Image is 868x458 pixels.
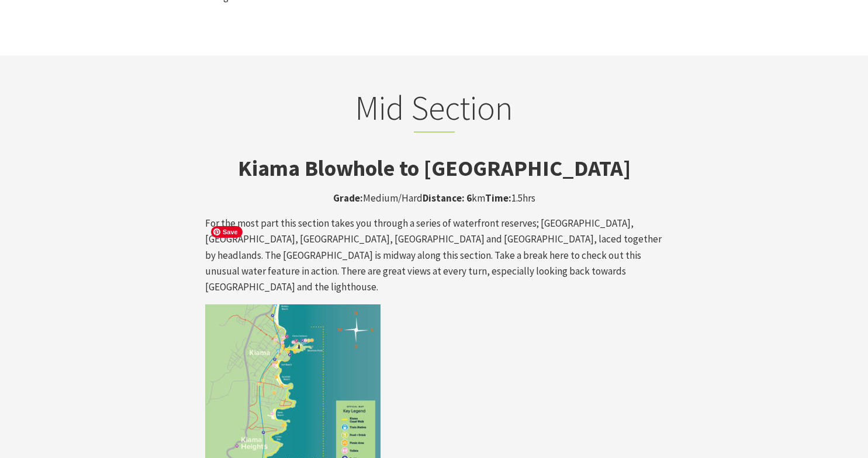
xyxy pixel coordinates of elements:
strong: Grade: [333,192,363,204]
strong: Kiama Blowhole to [GEOGRAPHIC_DATA] [238,154,631,182]
strong: Time: [485,192,511,204]
p: For the most part this section takes you through a series of waterfront reserves; [GEOGRAPHIC_DAT... [205,216,663,295]
span: Save [211,226,243,238]
h2: Mid Section [205,88,663,133]
p: Medium/Hard km 1.5hrs [205,190,663,206]
strong: Distance: 6 [423,192,472,204]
